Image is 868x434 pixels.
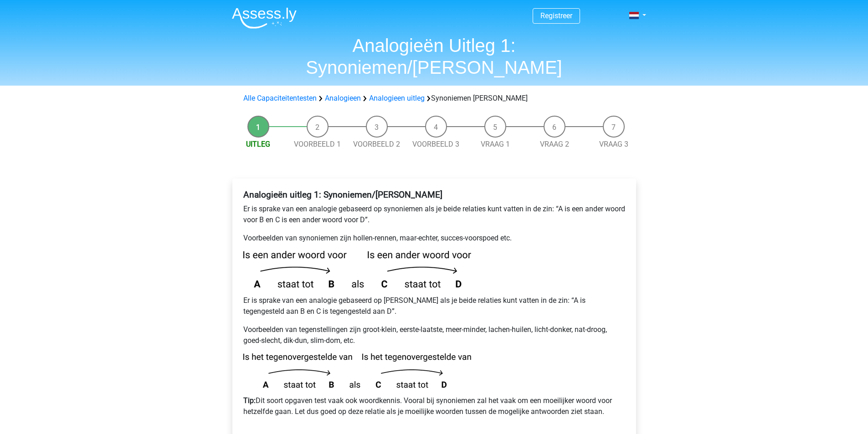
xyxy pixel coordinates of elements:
[243,189,442,200] b: Analogieën uitleg 1: Synoniemen/[PERSON_NAME]
[294,140,341,148] a: Voorbeeld 1
[225,35,644,78] h1: Analogieën Uitleg 1: Synoniemen/[PERSON_NAME]
[325,94,361,102] a: Analogieen
[353,140,400,148] a: Voorbeeld 2
[243,251,471,288] img: analogies_pattern1.png
[240,93,629,104] div: Synoniemen [PERSON_NAME]
[540,11,572,20] a: Registreer
[243,295,625,317] p: Er is sprake van een analogie gebaseerd op [PERSON_NAME] als je beide relaties kunt vatten in de ...
[243,396,256,405] b: Tip:
[481,140,510,148] a: Vraag 1
[243,324,625,346] p: Voorbeelden van tegenstellingen zijn groot-klein, eerste-laatste, meer-minder, lachen-huilen, lic...
[246,140,270,148] a: Uitleg
[599,140,628,148] a: Vraag 3
[243,395,625,417] p: Dit soort opgaven test vaak ook woordkennis. Vooral bij synoniemen zal het vaak om een moeilijker...
[369,94,425,102] a: Analogieen uitleg
[243,204,625,225] p: Er is sprake van een analogie gebaseerd op synoniemen als je beide relaties kunt vatten in de zin...
[540,140,569,148] a: Vraag 2
[243,94,317,102] a: Alle Capaciteitentesten
[243,233,625,244] p: Voorbeelden van synoniemen zijn hollen-rennen, maar-echter, succes-voorspoed etc.
[232,7,297,29] img: Assessly
[412,140,459,148] a: Voorbeeld 3
[243,353,471,388] img: analogies_pattern1_2.png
